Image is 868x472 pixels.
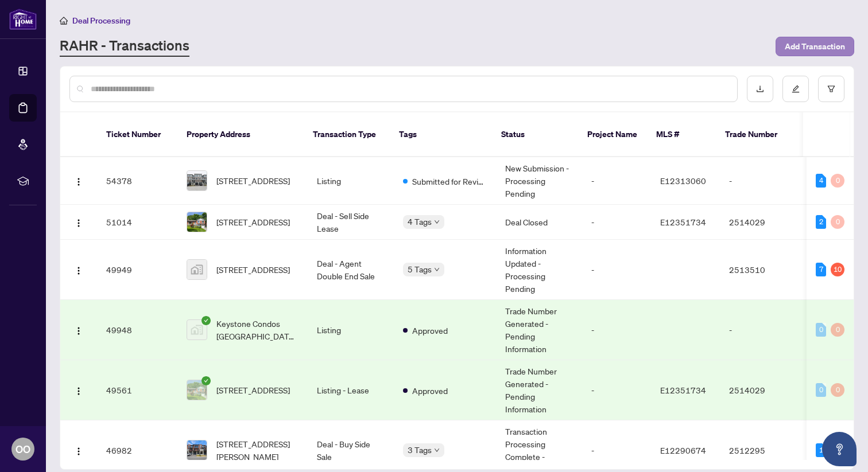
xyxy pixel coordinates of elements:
[816,263,826,276] div: 7
[308,360,394,420] td: Listing - Lease
[720,240,800,300] td: 2513510
[304,112,390,157] th: Transaction Type
[74,177,83,186] img: Logo
[308,205,394,240] td: Deal - Sell Side Lease
[496,205,582,240] td: Deal Closed
[660,445,706,455] span: E12290674
[15,441,30,457] span: OO
[97,240,177,300] td: 49949
[818,76,844,102] button: filter
[496,360,582,420] td: Trade Number Generated - Pending Information
[69,321,88,339] button: Logo
[74,387,83,396] img: Logo
[216,438,299,463] span: [STREET_ADDRESS][PERSON_NAME]
[720,360,800,420] td: 2514029
[97,157,177,205] td: 54378
[97,360,177,420] td: 49561
[792,85,800,93] span: edit
[582,240,651,300] td: -
[74,219,83,228] img: Logo
[69,213,88,231] button: Logo
[216,384,290,396] span: [STREET_ADDRESS]
[216,317,299,342] span: Keystone Condos [GEOGRAPHIC_DATA], [STREET_ADDRESS]
[216,174,290,187] span: [STREET_ADDRESS]
[308,240,394,300] td: Deal - Agent Double End Sale
[187,320,207,340] img: thumbnail-img
[187,440,207,460] img: thumbnail-img
[412,324,448,337] span: Approved
[831,323,844,337] div: 0
[496,157,582,205] td: New Submission - Processing Pending
[747,76,773,102] button: download
[782,76,809,102] button: edit
[187,212,207,232] img: thumbnail-img
[187,380,207,400] img: thumbnail-img
[69,381,88,399] button: Logo
[582,205,651,240] td: -
[720,157,800,205] td: -
[816,215,826,229] div: 2
[831,174,844,188] div: 0
[582,157,651,205] td: -
[201,316,211,325] span: check-circle
[660,175,706,186] span: E12313060
[434,267,440,272] span: down
[97,205,177,240] td: 51014
[492,112,578,157] th: Status
[720,300,800,360] td: -
[412,384,448,397] span: Approved
[496,300,582,360] td: Trade Number Generated - Pending Information
[187,171,207,190] img: thumbnail-img
[720,205,800,240] td: 2514029
[216,263,290,276] span: [STREET_ADDRESS]
[822,432,857,466] button: Open asap
[496,240,582,300] td: Information Updated - Processing Pending
[390,112,492,157] th: Tags
[69,260,88,279] button: Logo
[201,376,211,385] span: check-circle
[308,157,394,205] td: Listing
[827,85,835,93] span: filter
[785,37,845,56] span: Add Transaction
[74,326,83,336] img: Logo
[187,260,207,279] img: thumbnail-img
[582,300,651,360] td: -
[582,360,651,420] td: -
[831,383,844,397] div: 0
[816,323,826,337] div: 0
[831,263,844,276] div: 10
[816,443,826,457] div: 1
[647,112,716,157] th: MLS #
[97,112,177,157] th: Ticket Number
[216,216,290,228] span: [STREET_ADDRESS]
[97,300,177,360] td: 49948
[408,215,432,228] span: 4 Tags
[660,385,706,395] span: E12351734
[716,112,796,157] th: Trade Number
[578,112,647,157] th: Project Name
[177,112,304,157] th: Property Address
[308,300,394,360] td: Listing
[72,15,130,26] span: Deal Processing
[412,175,487,188] span: Submitted for Review
[69,171,88,190] button: Logo
[408,263,432,276] span: 5 Tags
[660,217,706,227] span: E12351734
[756,85,764,93] span: download
[434,447,440,453] span: down
[776,37,854,56] button: Add Transaction
[408,443,432,457] span: 3 Tags
[74,447,83,456] img: Logo
[816,174,826,188] div: 4
[74,266,83,275] img: Logo
[9,9,37,30] img: logo
[60,17,68,25] span: home
[434,219,440,225] span: down
[816,383,826,397] div: 0
[831,215,844,229] div: 0
[60,36,189,57] a: RAHR - Transactions
[69,441,88,459] button: Logo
